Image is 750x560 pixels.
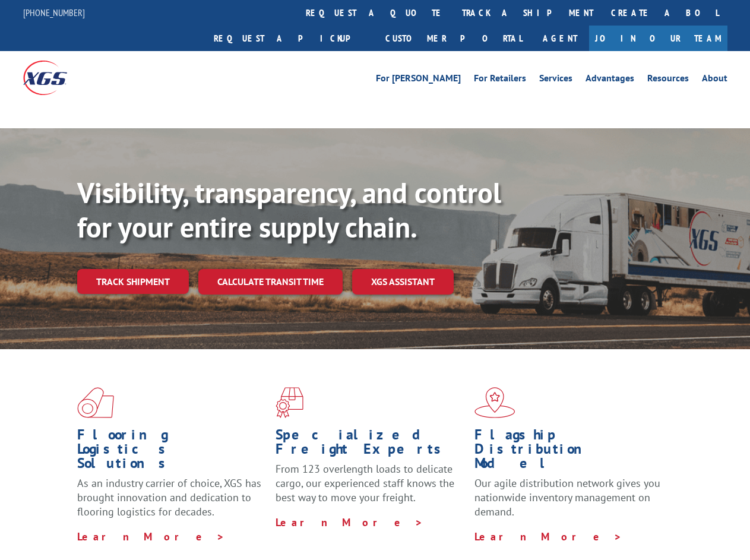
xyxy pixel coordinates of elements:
a: [PHONE_NUMBER] [23,7,85,18]
a: Calculate transit time [198,269,343,295]
a: For Retailers [474,74,526,87]
a: Resources [647,74,689,87]
a: Request a pickup [205,26,376,51]
a: Customer Portal [376,26,531,51]
a: For [PERSON_NAME] [376,74,461,87]
a: Learn More > [474,530,622,543]
h1: Specialized Freight Experts [276,428,465,462]
a: Advantages [586,74,634,87]
img: xgs-icon-total-supply-chain-intelligence-red [77,387,114,418]
a: XGS ASSISTANT [352,269,454,295]
span: As an industry carrier of choice, XGS has brought innovation and dedication to flooring logistics... [77,476,261,518]
a: Track shipment [77,269,189,294]
img: xgs-icon-focused-on-flooring-red [276,387,303,418]
h1: Flagship Distribution Model [474,428,664,476]
p: From 123 overlength loads to delicate cargo, our experienced staff knows the best way to move you... [276,462,465,515]
h1: Flooring Logistics Solutions [77,428,267,476]
img: xgs-icon-flagship-distribution-model-red [474,387,515,418]
a: Learn More > [276,515,423,529]
a: Agent [531,26,589,51]
a: About [702,74,727,87]
a: Join Our Team [589,26,727,51]
a: Services [539,74,572,87]
span: Our agile distribution network gives you nationwide inventory management on demand. [474,476,660,518]
b: Visibility, transparency, and control for your entire supply chain. [77,174,501,245]
a: Learn More > [77,530,225,543]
